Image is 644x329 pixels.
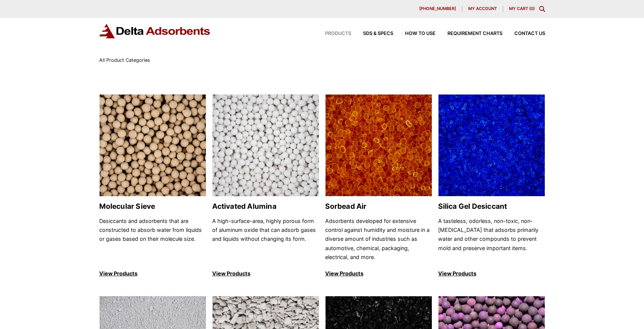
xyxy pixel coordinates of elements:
[436,31,502,36] a: Requirement Charts
[351,31,393,36] a: SDS & SPECS
[438,269,545,278] p: View Products
[438,217,545,262] p: A tasteless, odorless, non-toxic, non-[MEDICAL_DATA] that adsorbs primarily water and other compo...
[462,6,503,12] a: My account
[393,31,436,36] a: How to Use
[99,202,206,211] h2: Molecular Sieve
[212,94,319,278] a: Activated Alumina Activated Alumina A high-surface-area, highly porous form of aluminum oxide tha...
[514,31,545,36] span: Contact Us
[325,94,432,278] a: Sorbead Air Sorbead Air Adsorbents developed for extensive control against humidity and moisture ...
[325,269,432,278] p: View Products
[447,31,502,36] span: Requirement Charts
[509,6,535,11] a: My Cart (0)
[325,202,432,211] h2: Sorbead Air
[405,31,436,36] span: How to Use
[438,94,545,278] a: Silica Gel Desiccant Silica Gel Desiccant A tasteless, odorless, non-toxic, non-[MEDICAL_DATA] th...
[363,31,393,36] span: SDS & SPECS
[413,6,462,12] a: [PHONE_NUMBER]
[213,95,319,197] img: Activated Alumina
[531,6,533,11] span: 0
[99,269,206,278] p: View Products
[468,7,497,11] span: My account
[313,31,351,36] a: Products
[419,7,456,11] span: [PHONE_NUMBER]
[325,31,351,36] span: Products
[212,217,319,262] p: A high-surface-area, highly porous form of aluminum oxide that can adsorb gases and liquids witho...
[502,31,545,36] a: Contact Us
[212,269,319,278] p: View Products
[326,95,432,197] img: Sorbead Air
[212,202,319,211] h2: Activated Alumina
[438,95,545,197] img: Silica Gel Desiccant
[99,94,206,278] a: Molecular Sieve Molecular Sieve Desiccants and adsorbents that are constructed to absorb water fr...
[100,95,206,197] img: Molecular Sieve
[99,57,150,63] span: All Product Categories
[438,202,545,211] h2: Silica Gel Desiccant
[99,217,206,262] p: Desiccants and adsorbents that are constructed to absorb water from liquids or gases based on the...
[539,6,545,12] div: Toggle Modal Content
[99,24,211,38] img: Delta Adsorbents
[325,217,432,262] p: Adsorbents developed for extensive control against humidity and moisture in a diverse amount of i...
